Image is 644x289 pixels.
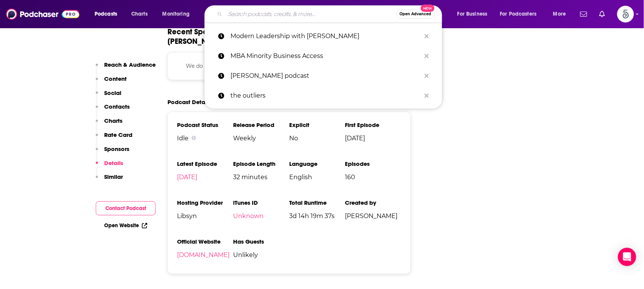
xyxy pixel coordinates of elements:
a: [DATE] [177,173,197,181]
span: For Business [457,9,488,19]
button: Similar [96,173,123,187]
h3: Language [289,160,345,167]
span: No [289,135,345,142]
h3: iTunes ID [233,199,289,206]
p: Rate Card [104,131,132,138]
span: [PERSON_NAME] [345,212,401,220]
p: We do not have sponsor history for this podcast yet or there are no sponsors. [177,62,401,70]
button: Content [96,75,127,89]
h3: Created by [345,199,401,206]
button: open menu [157,8,200,20]
button: Open AdvancedNew [396,10,435,19]
button: Show profile menu [617,6,634,22]
button: Details [96,159,123,173]
span: Monitoring [163,9,190,19]
span: 3d 14h 19m 37s [289,212,345,220]
img: Podchaser - Follow, Share and Rate Podcasts [6,7,79,21]
span: New [421,5,435,12]
span: More [553,9,566,19]
span: Unlikely [233,251,289,258]
a: Modern Leadership with [PERSON_NAME] [204,26,442,46]
span: Logged in as Spiral5-G2 [617,6,634,22]
p: Details [104,159,123,167]
span: Libsyn [177,212,233,220]
button: open menu [452,8,497,20]
span: English [289,173,345,181]
span: Recent Sponsors of Modern Leadership with [PERSON_NAME] [167,27,338,46]
a: the outliers [204,86,442,106]
p: the outliers [230,86,421,106]
h2: Podcast Details [167,98,211,106]
button: open menu [548,8,576,20]
span: For Podcasters [500,9,537,19]
h3: Episodes [345,160,401,167]
h3: Podcast Status [177,121,233,128]
div: Idle [177,135,233,142]
h3: Explicit [289,121,345,128]
p: Charts [104,117,122,124]
h3: Latest Episode [177,160,233,167]
p: MBA Minority Business Access [230,46,421,66]
h3: Official Website [177,238,233,245]
span: Open Advanced [400,12,431,16]
p: Sponsors [104,145,129,153]
button: Contact Podcast [96,201,156,215]
h3: Episode Length [233,160,289,167]
button: open menu [89,8,127,20]
a: [DOMAIN_NAME] [177,251,230,258]
a: Show notifications dropdown [577,8,590,21]
div: Open Intercom Messenger [618,248,636,266]
a: Open Website [104,222,147,229]
p: Contacts [104,103,130,110]
span: Weekly [233,135,289,142]
a: MBA Minority Business Access [204,46,442,66]
a: Unknown [233,212,264,220]
img: User Profile [617,6,634,22]
span: Podcasts [95,9,117,19]
h3: Hosting Provider [177,199,233,206]
button: Rate Card [96,131,132,145]
p: Similar [104,173,123,180]
span: 160 [345,173,401,181]
span: Charts [131,9,148,19]
button: Social [96,89,121,103]
h3: Release Period [233,121,289,128]
p: Social [104,89,121,96]
button: open menu [495,8,548,20]
a: Charts [126,8,152,20]
span: [DATE] [345,135,401,142]
h3: Total Runtime [289,199,345,206]
p: Reach & Audience [104,61,156,68]
button: Contacts [96,103,130,117]
button: Charts [96,117,122,131]
div: Search podcasts, credits, & more... [212,5,449,23]
h3: First Episode [345,121,401,128]
h3: Has Guests [233,238,289,245]
button: Sponsors [96,145,129,159]
p: Content [104,75,127,82]
input: Search podcasts, credits, & more... [225,8,396,20]
p: josh button podcast [230,66,421,86]
a: [PERSON_NAME] podcast [204,66,442,86]
p: Modern Leadership with Jake Carlson [230,26,421,46]
span: 32 minutes [233,173,289,181]
button: Reach & Audience [96,61,156,75]
a: Show notifications dropdown [596,8,608,21]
